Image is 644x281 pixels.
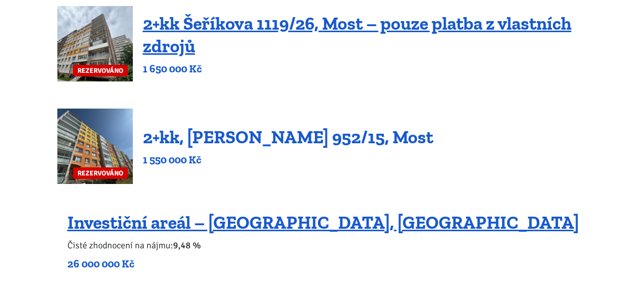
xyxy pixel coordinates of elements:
[143,126,433,148] a: 2+kk, [PERSON_NAME] 952/15, Most
[143,153,433,167] p: 1 550 000 Kč
[173,240,201,251] b: 9,48 %
[67,238,579,252] p: Čisté zhodnocení na nájmu:
[57,109,133,184] a: REZERVOVÁNO
[67,257,579,271] p: 26 000 000 Kč
[67,212,579,233] a: Investiční areál – [GEOGRAPHIC_DATA], [GEOGRAPHIC_DATA]
[73,167,128,179] span: REZERVOVÁNO
[143,62,587,76] p: 1 650 000 Kč
[57,6,133,81] a: REZERVOVÁNO
[73,65,128,76] span: REZERVOVÁNO
[143,13,572,57] a: 2+kk Šeříkova 1119/26, Most – pouze platba z vlastních zdrojů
